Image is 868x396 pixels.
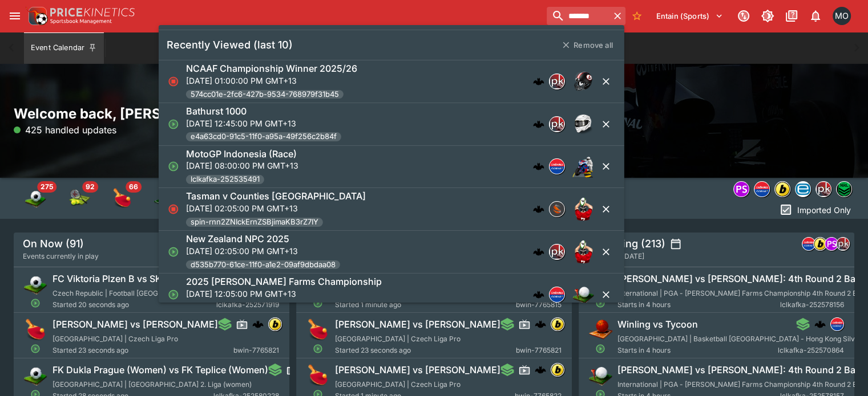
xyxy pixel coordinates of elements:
[533,246,544,258] div: cerberus
[778,345,844,356] span: lclkafka-252570864
[25,5,48,27] img: PriceKinetics Logo
[814,238,826,250] img: bwin.png
[168,76,179,87] svg: Closed
[335,319,500,330] h6: [PERSON_NAME] vs [PERSON_NAME]
[168,203,179,215] svg: Closed
[550,244,564,259] img: pricekinetics.png
[825,237,838,251] div: pandascore
[617,289,865,297] span: International | PGA - [PERSON_NAME] Farms Championship 4th Round 2 Ball
[754,182,769,197] img: lclkafka.png
[167,38,293,51] h5: Recently Viewed (last 10)
[814,319,826,330] div: cerberus
[186,245,340,257] p: [DATE] 02:05:00 PM GMT+13
[14,105,289,123] h2: Welcome back, [PERSON_NAME]
[776,201,854,219] button: Imported Only
[533,289,544,300] div: cerberus
[53,289,272,297] span: Czech Republic | Football [GEOGRAPHIC_DATA] - Czech 3. Liga CFL
[781,6,802,26] button: Documentation
[535,364,546,375] div: cerberus
[186,190,366,202] h6: Tasman v Counties [GEOGRAPHIC_DATA]
[14,178,578,219] div: Event type filters
[23,251,99,262] span: Events currently in play
[268,317,282,331] div: bwin
[830,317,844,331] div: lclkafka
[734,182,749,197] img: pandascore.png
[67,187,90,210] div: Tennis
[836,181,852,197] div: nrl
[547,7,609,25] input: search
[168,289,179,300] svg: Open
[168,246,179,258] svg: Open
[67,187,90,210] img: tennis
[50,8,135,17] img: PriceKinetics
[335,299,516,311] span: Started 1 minute ago
[305,317,330,342] img: table_tennis.png
[126,181,142,193] span: 66
[23,272,48,297] img: soccer.png
[837,238,849,250] img: pricekinetics.png
[30,344,41,354] svg: Open
[53,380,252,389] span: [GEOGRAPHIC_DATA] | [GEOGRAPHIC_DATA] 2. Liga (women)
[617,273,860,285] h6: [PERSON_NAME] vs [PERSON_NAME]: 4th Round 2 Ball
[533,289,544,300] img: logo-cerberus.svg
[617,319,698,330] h6: Winling vs Tycoon
[14,123,116,137] p: 425 handled updates
[313,298,323,308] svg: Open
[168,119,179,130] svg: Open
[30,298,41,308] svg: Open
[802,238,815,250] img: lclkafka.png
[550,117,564,132] img: pricekinetics.png
[53,273,289,285] h6: FC Viktoria Plzen B vs SK Dynamo Ceske Budejovice B
[53,364,268,376] h6: FK Dukla Prague (Women) vs FK Teplice (Women)
[53,299,216,311] span: Started 20 seconds ago
[774,181,790,197] div: bwin
[186,148,297,160] h6: MotoGP Indonesia (Race)
[186,217,323,228] span: spin-rnn2ZNIckErnZSBjimaKB3rZ7IY
[535,319,546,330] div: cerberus
[733,181,749,197] div: pandascore
[617,364,860,376] h6: [PERSON_NAME] vs [PERSON_NAME]: 4th Round 2 Ball
[836,237,850,251] div: pricekinetics
[82,181,98,193] span: 92
[549,244,565,260] div: pricekinetics
[550,202,564,217] img: sportingsolutions.jpeg
[186,276,382,288] h6: 2025 [PERSON_NAME] Farms Championship
[754,181,770,197] div: lclkafka
[53,334,178,343] span: [GEOGRAPHIC_DATA] | Czech Liga Pro
[551,317,564,331] div: bwin
[252,319,264,330] div: cerberus
[775,182,790,197] img: bwin.png
[335,345,516,356] span: Started 23 seconds ago
[216,299,279,311] span: lclkafka-252571919
[813,237,827,251] div: bwin
[516,345,562,356] span: bwin-7765821
[731,178,854,201] div: Event type filters
[588,237,665,250] h5: Upcoming (213)
[252,319,264,330] img: logo-cerberus.svg
[335,334,461,343] span: [GEOGRAPHIC_DATA] | Czech Liga Pro
[595,298,605,308] svg: Open
[550,159,564,174] img: lclkafka.png
[53,319,218,330] h6: [PERSON_NAME] vs [PERSON_NAME]
[549,201,565,217] div: sportingsolutions
[186,233,289,245] h6: New Zealand NPC 2025
[335,364,500,376] h6: [PERSON_NAME] vs [PERSON_NAME]
[269,318,281,330] img: bwin.png
[814,319,826,330] img: logo-cerberus.svg
[649,7,730,25] button: Select Tenant
[186,63,357,75] h6: NCAAF Championship Winner 2025/26
[572,198,595,221] img: rugby_union.png
[780,299,844,311] span: lclkafka-252578156
[617,299,780,311] span: Starts in 4 hours
[617,380,865,389] span: International | PGA - [PERSON_NAME] Farms Championship 4th Round 2 Ball
[533,119,544,130] img: logo-cerberus.svg
[549,116,565,132] div: pricekinetics
[588,317,613,342] img: basketball.png
[549,287,565,303] div: lclkafka
[551,364,564,376] img: bwin.png
[535,319,546,330] img: logo-cerberus.svg
[815,181,831,197] div: pricekinetics
[168,161,179,172] svg: Open
[186,259,340,271] span: d535b770-61ce-11f0-a1e2-09af9dbdaa08
[186,89,344,100] span: 574cc01e-2fc6-427b-9534-768979f31b45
